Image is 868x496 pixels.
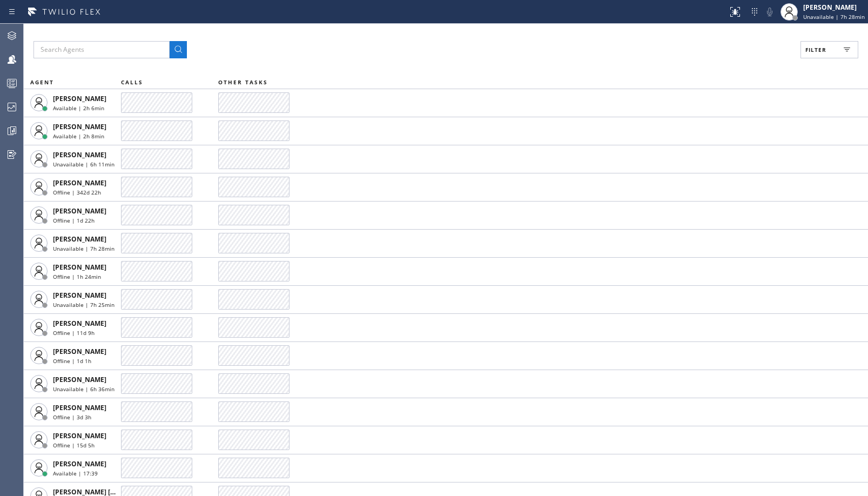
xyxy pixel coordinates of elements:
[53,441,95,449] span: Offline | 15d 5h
[33,41,170,58] input: Search Agents
[53,385,115,393] span: Unavailable | 6h 36min
[53,291,106,300] span: [PERSON_NAME]
[53,234,106,244] span: [PERSON_NAME]
[53,470,98,477] span: Available | 17:39
[53,189,101,196] span: Offline | 342d 22h
[53,319,106,328] span: [PERSON_NAME]
[53,150,106,159] span: [PERSON_NAME]
[53,132,104,140] span: Available | 2h 8min
[121,78,143,86] span: CALLS
[762,4,777,19] button: Mute
[53,122,106,131] span: [PERSON_NAME]
[53,104,104,112] span: Available | 2h 6min
[53,301,115,309] span: Unavailable | 7h 25min
[30,78,54,86] span: AGENT
[218,78,268,86] span: OTHER TASKS
[53,217,95,224] span: Offline | 1d 22h
[53,263,106,272] span: [PERSON_NAME]
[805,46,826,53] span: Filter
[53,375,106,384] span: [PERSON_NAME]
[53,245,115,252] span: Unavailable | 7h 28min
[53,329,95,337] span: Offline | 11d 9h
[53,94,106,103] span: [PERSON_NAME]
[53,273,101,280] span: Offline | 1h 24min
[803,3,865,12] div: [PERSON_NAME]
[53,347,106,356] span: [PERSON_NAME]
[800,41,858,58] button: Filter
[53,459,106,468] span: [PERSON_NAME]
[53,357,91,365] span: Offline | 1d 1h
[53,178,106,187] span: [PERSON_NAME]
[803,13,865,21] span: Unavailable | 7h 28min
[53,160,115,168] span: Unavailable | 6h 11min
[53,431,106,440] span: [PERSON_NAME]
[53,206,106,216] span: [PERSON_NAME]
[53,413,91,421] span: Offline | 3d 3h
[53,403,106,412] span: [PERSON_NAME]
